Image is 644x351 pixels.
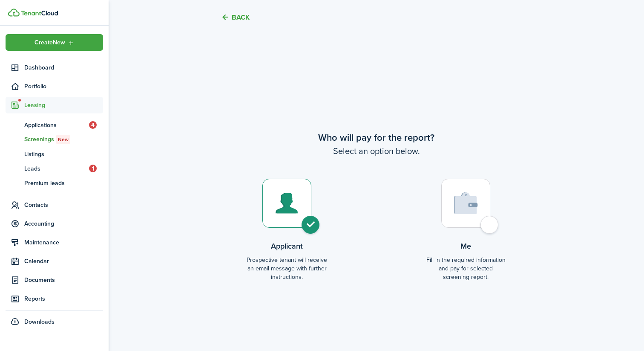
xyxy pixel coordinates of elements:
[425,241,506,252] control-radio-card-title: Me
[24,294,103,303] span: Reports
[24,179,103,188] span: Premium leads
[24,101,103,110] span: Leasing
[24,200,103,209] span: Contacts
[6,118,103,132] a: Applications4
[89,121,97,129] span: 4
[6,176,103,190] a: Premium leads
[24,82,103,91] span: Portfolio
[454,192,478,214] img: Me
[6,59,103,76] a: Dashboard
[24,135,103,144] span: Screenings
[8,9,20,17] img: TenantCloud
[247,241,328,252] control-radio-card-title: Applicant
[24,257,103,266] span: Calendar
[24,63,103,72] span: Dashboard
[198,131,555,145] wizard-step-header-title: Who will pay for the report?
[276,193,298,214] img: Applicant
[24,164,89,173] span: Leads
[6,147,103,161] a: Listings
[89,165,97,172] span: 1
[425,256,506,282] control-radio-card-description: Fill in the required information and pay for selected screening report.
[58,136,69,143] span: New
[34,40,65,46] span: Create New
[6,161,103,176] a: Leads1
[24,317,55,326] span: Downloads
[24,219,103,228] span: Accounting
[221,13,250,22] button: Back
[247,256,328,282] control-radio-card-description: Prospective tenant will receive an email message with further instructions.
[24,276,103,284] span: Documents
[6,290,103,307] a: Reports
[198,145,555,157] wizard-step-header-description: Select an option below.
[6,34,103,51] button: Open menu
[24,121,89,130] span: Applications
[24,150,103,159] span: Listings
[21,11,58,16] img: TenantCloud
[6,132,103,147] a: ScreeningsNew
[24,238,103,247] span: Maintenance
